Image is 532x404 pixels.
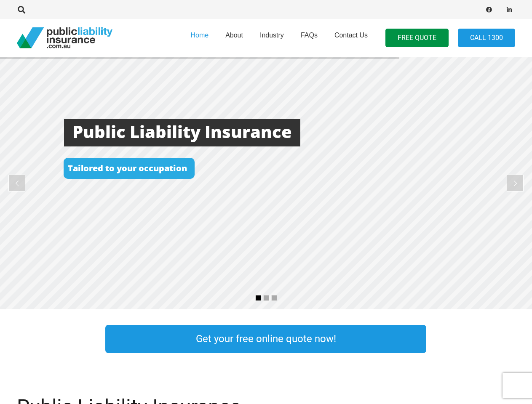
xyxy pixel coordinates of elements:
[503,4,515,16] a: LinkedIn
[458,29,515,48] a: Call 1300
[334,32,368,39] span: Contact Us
[182,16,217,59] a: Home
[13,6,30,13] a: Search
[483,4,495,16] a: Facebook
[443,323,532,355] a: Link
[17,27,112,48] a: pli_logotransparent
[326,16,376,59] a: Contact Us
[260,32,284,39] span: Industry
[217,16,251,59] a: About
[225,32,243,39] span: About
[190,32,209,39] span: Home
[385,29,449,48] a: FREE QUOTE
[105,325,426,353] a: Get your free online quote now!
[251,16,292,59] a: Industry
[301,32,318,39] span: FAQs
[292,16,326,59] a: FAQs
